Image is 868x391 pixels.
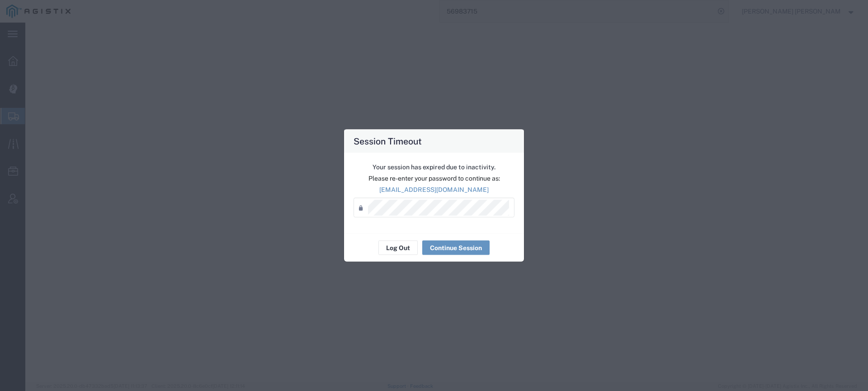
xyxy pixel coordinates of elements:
[354,185,514,195] p: [EMAIL_ADDRESS][DOMAIN_NAME]
[378,241,418,255] button: Log Out
[354,174,514,183] p: Please re-enter your password to continue as:
[354,135,422,148] h4: Session Timeout
[422,241,490,255] button: Continue Session
[354,163,514,172] p: Your session has expired due to inactivity.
